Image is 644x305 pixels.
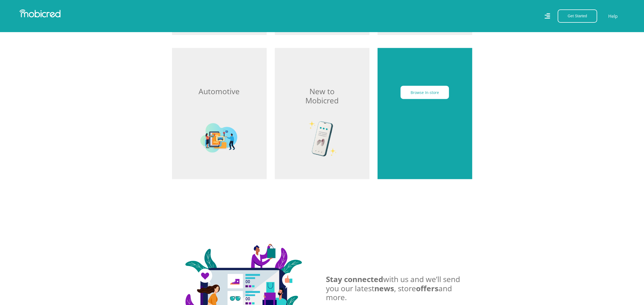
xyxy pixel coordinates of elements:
[172,48,267,179] a: Automotive Mobicred - Automotive
[326,274,384,284] span: Stay connected
[326,275,472,302] h3: with us and we’ll send you our latest , store and more.
[416,283,439,293] span: offers
[375,283,394,293] span: news
[275,48,369,179] a: New to Mobicred Mobicred - New to Mobicred
[608,13,618,20] a: Help
[558,9,597,23] button: Get Started
[19,9,61,18] img: Mobicred
[378,48,472,179] a: In-store Mobicred - In-store Browse In-store
[401,86,449,99] button: Browse In-store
